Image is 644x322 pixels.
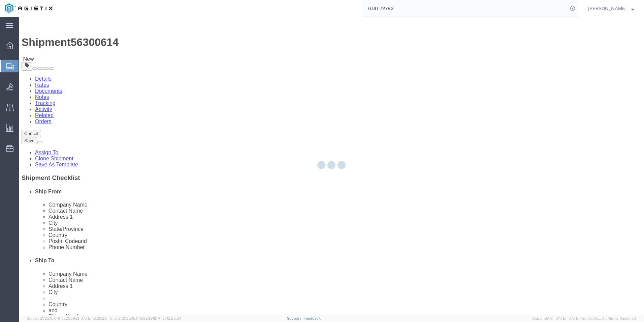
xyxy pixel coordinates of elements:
span: Client: 2025.16.0-1592391 [110,316,181,320]
a: Support [287,316,304,320]
span: Server: 2025.16.0-1ffcc23b9e2 [27,316,107,320]
span: Copyright © [DATE]-[DATE] Agistix Inc., All Rights Reserved [532,316,636,321]
input: Search for shipment number, reference number [363,0,568,17]
span: [DATE] 12:25:34 [154,316,181,320]
span: Mitchell Mattocks [588,5,626,12]
span: [DATE] 12:29:29 [79,316,107,320]
a: Feedback [303,316,321,320]
button: [PERSON_NAME] [588,4,635,12]
img: logo [5,3,53,14]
